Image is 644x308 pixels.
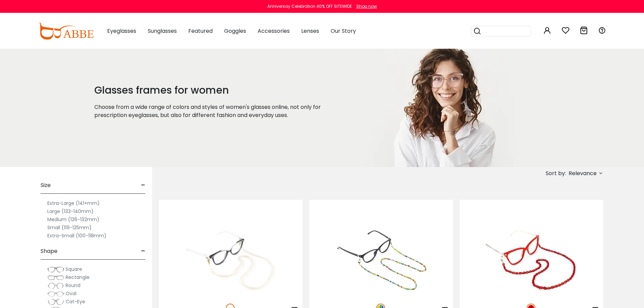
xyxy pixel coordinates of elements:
label: Extra-Large (141+mm) [47,199,100,207]
span: Eyeglasses [107,27,136,35]
label: Medium (126-132mm) [47,215,99,223]
span: Featured [188,27,213,35]
div: Anniversay Celebration 40% OFF SITEWIDE [267,3,352,9]
span: Sort by: [546,169,566,177]
img: White Satant - Eyeglasses Chain - ,glasses chain [159,224,303,296]
img: Red Ballet - Eyeglasses Chain - ,glasses chain [460,224,603,296]
span: Round [66,282,80,289]
div: Shop now [356,3,377,9]
span: Our Story [331,27,356,35]
p: Choose from a wide range of colors and styles of women's glasses online, not only for prescriptio... [94,103,340,119]
label: Large (133-140mm) [47,207,94,215]
img: Multicolor Orex - Eyeglasses Chain - ,glasses chain [309,224,453,296]
span: Size [41,177,51,193]
span: - [141,177,145,193]
span: Oval [66,290,76,297]
span: Cat-Eye [66,298,85,305]
span: Rectangle [66,274,90,281]
img: Cat-Eye.png [47,299,64,305]
img: abbeglasses.com [38,23,94,40]
a: Shop now [353,3,377,9]
span: - [141,243,145,259]
span: Accessories [258,27,290,35]
img: Round.png [47,282,64,289]
span: Lenses [301,27,319,35]
label: Extra-Small (100-118mm) [47,232,106,240]
img: Oval.png [47,290,64,297]
img: Square.png [47,266,64,273]
span: Sunglasses [148,27,177,35]
h1: Glasses frames for women [94,84,340,96]
span: Shape [41,243,57,259]
img: Rectangle.png [47,274,64,281]
span: Square [66,266,82,273]
img: glasses frames for women [357,49,529,167]
span: Relevance [569,167,597,180]
label: Small (119-125mm) [47,223,92,232]
span: Goggles [224,27,246,35]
